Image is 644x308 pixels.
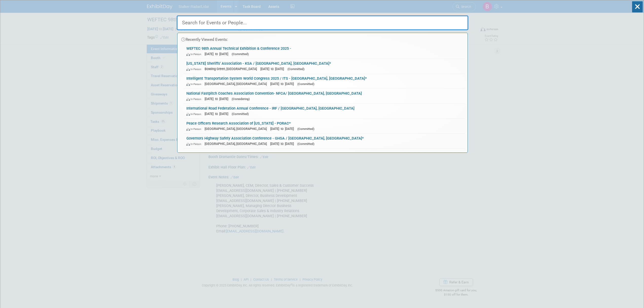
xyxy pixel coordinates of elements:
span: (Committed) [297,142,314,146]
span: [GEOGRAPHIC_DATA], [GEOGRAPHIC_DATA] [205,142,269,146]
span: (Considering) [232,97,250,101]
span: (Committed) [297,82,314,86]
span: [DATE] to [DATE] [270,142,296,146]
a: National Fastpitch Coaches Association Convention- NFCA/ [GEOGRAPHIC_DATA], [GEOGRAPHIC_DATA] In-... [184,89,465,104]
a: International Road Federation Annual Conference - IRF / [GEOGRAPHIC_DATA], [GEOGRAPHIC_DATA] In-P... [184,104,465,118]
span: In-Person [186,142,204,146]
span: [GEOGRAPHIC_DATA], [GEOGRAPHIC_DATA] [205,127,269,131]
span: In-Person [186,53,204,56]
a: [US_STATE] Sheriffs' Association - KSA / [GEOGRAPHIC_DATA], [GEOGRAPHIC_DATA]* In-Person Bowling ... [184,59,465,74]
a: Peace Officers Research Association of [US_STATE] - PORAC* In-Person [GEOGRAPHIC_DATA], [GEOGRAPH... [184,119,465,133]
span: Bowling Green, [GEOGRAPHIC_DATA] [205,67,259,71]
a: Intelligent Transportation System World Congress 2025 / ITS - [GEOGRAPHIC_DATA], [GEOGRAPHIC_DATA... [184,74,465,89]
div: Recently Viewed Events: [180,33,465,44]
span: In-Person [186,127,204,131]
input: Search for Events or People... [177,15,468,30]
span: In-Person [186,97,204,101]
span: In-Person [186,82,204,86]
span: [GEOGRAPHIC_DATA], [GEOGRAPHIC_DATA] [205,82,269,86]
span: (Committed) [297,127,314,131]
span: (Committed) [232,112,249,116]
span: In-Person [186,67,204,71]
a: Governors Highway Safety Association Conference - GHSA / [GEOGRAPHIC_DATA], [GEOGRAPHIC_DATA]* In... [184,134,465,148]
span: [DATE] to [DATE] [270,82,296,86]
span: [DATE] to [DATE] [205,112,231,116]
a: WEFTEC 98th Annual Technical Exhibition & Conference 2025 - In-Person [DATE] to [DATE] (Committed) [184,44,465,59]
span: In-Person [186,112,204,116]
span: (Committed) [232,52,249,56]
span: (Committed) [288,67,305,71]
span: [DATE] to [DATE] [205,97,231,101]
span: [DATE] to [DATE] [260,67,287,71]
span: [DATE] to [DATE] [205,52,231,56]
span: [DATE] to [DATE] [270,127,296,131]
